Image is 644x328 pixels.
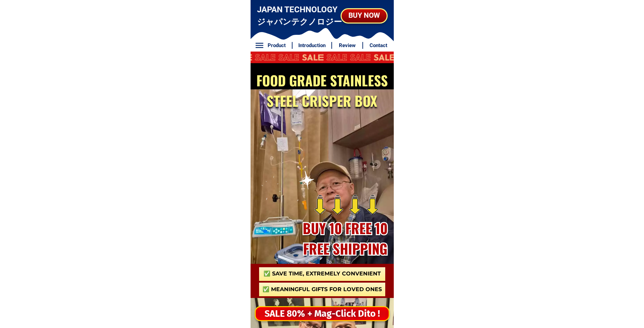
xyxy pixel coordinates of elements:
[367,42,390,49] h6: Contact
[296,218,394,259] h2: BUY 10 FREE 10 FREE SHIPPING
[259,270,385,278] h3: ✅ Save time, Extremely convenient
[336,42,359,49] h6: Review
[265,42,288,49] h6: Product
[253,70,391,111] h2: FOOD GRADE STAINLESS STEEL CRISPER BOX
[259,285,385,294] h3: ✅ Meaningful gifts for loved ones
[296,42,328,49] h6: Introduction
[257,3,343,28] h3: JAPAN TECHNOLOGY ジャパンテクノロジー
[342,10,387,21] div: BUY NOW
[256,307,389,321] div: SALE 80% + Mag-Click Dito !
